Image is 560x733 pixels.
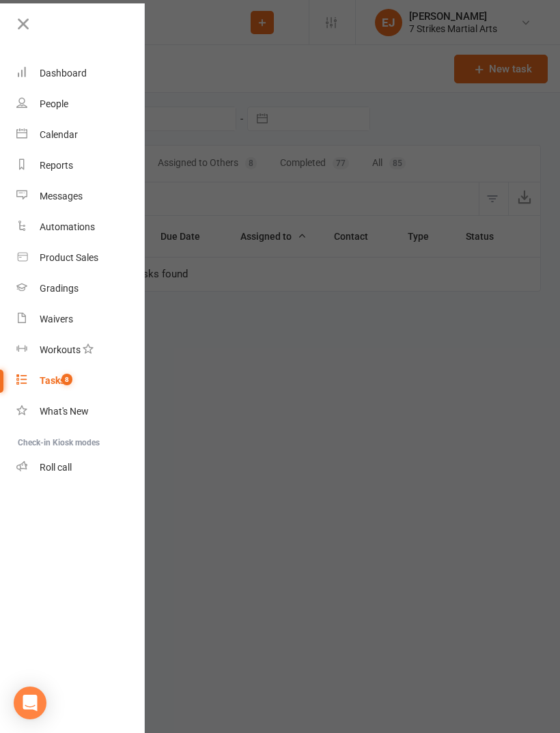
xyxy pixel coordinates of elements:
[40,375,65,386] div: Tasks
[40,252,98,263] div: Product Sales
[16,89,145,120] a: People
[16,181,145,212] a: Messages
[40,462,72,473] div: Roll call
[40,98,68,109] div: People
[16,452,145,483] a: Roll call
[40,283,79,294] div: Gradings
[40,191,83,202] div: Messages
[40,160,73,171] div: Reports
[40,406,89,417] div: What's New
[40,68,87,79] div: Dashboard
[16,120,145,150] a: Calendar
[16,243,145,273] a: Product Sales
[16,150,145,181] a: Reports
[40,129,78,140] div: Calendar
[61,374,72,385] span: 8
[16,396,145,427] a: What's New
[14,687,46,719] div: Open Intercom Messenger
[40,344,81,355] div: Workouts
[40,314,73,324] div: Waivers
[16,335,145,365] a: Workouts
[16,365,145,396] a: Tasks 8
[16,58,145,89] a: Dashboard
[16,212,145,243] a: Automations
[40,221,95,232] div: Automations
[16,304,145,335] a: Waivers
[16,273,145,304] a: Gradings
